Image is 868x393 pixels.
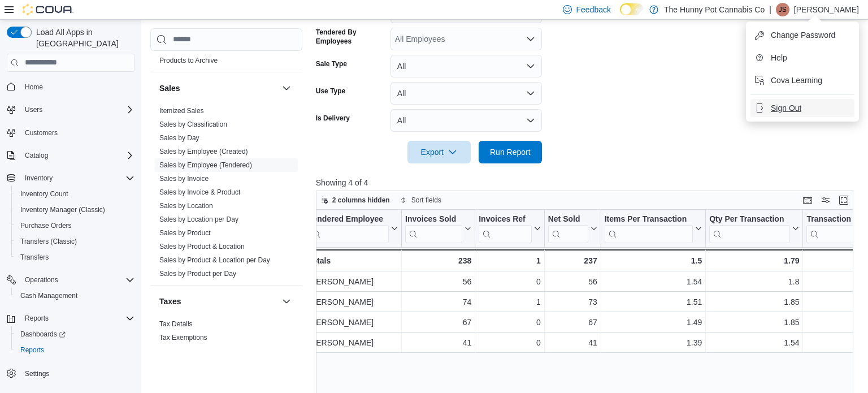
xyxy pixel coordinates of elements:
div: [PERSON_NAME] [309,336,398,349]
span: Sales by Product [159,228,211,237]
a: Transfers [16,251,53,264]
div: 1.49 [605,316,702,329]
div: 1.54 [605,275,702,288]
span: Purchase Orders [16,219,134,232]
span: Catalog [20,149,134,162]
a: Reports [16,343,49,357]
div: Net Sold [548,214,588,243]
div: 74 [405,295,471,309]
div: Invoices Ref [479,214,531,243]
div: 1.85 [709,295,799,309]
div: 41 [548,336,597,349]
span: Change Password [771,29,835,41]
div: Jessica Steinmetz [776,3,789,16]
a: Purchase Orders [16,219,76,232]
span: Inventory [25,174,53,183]
a: Sales by Product [159,229,211,237]
button: Enter fullscreen [837,193,850,207]
button: Sales [159,83,277,94]
button: Home [2,79,139,95]
button: Export [407,141,471,163]
div: Totals [308,254,398,267]
a: Sales by Location [159,202,213,210]
div: Items Per Transaction [604,214,693,243]
button: Qty Per Transaction [709,214,799,243]
span: Operations [25,275,58,284]
div: Sales [150,104,302,285]
div: 1.8 [709,275,799,288]
button: Change Password [750,26,854,44]
span: Users [20,103,134,116]
span: Export [414,141,464,163]
span: Feedback [576,4,611,15]
h3: Taxes [159,296,181,307]
button: All [390,55,542,77]
button: Taxes [159,296,277,307]
span: Sales by Employee (Tendered) [159,161,252,170]
p: Showing 4 of 4 [316,177,859,188]
button: Items Per Transaction [604,214,702,243]
span: Reports [20,312,134,325]
a: Sales by Classification [159,120,227,128]
div: Qty Per Transaction [709,214,790,224]
span: Dashboards [20,330,66,339]
span: Reports [25,314,49,323]
div: Qty Per Transaction [709,214,790,243]
button: Help [750,49,854,67]
button: Cova Learning [750,71,854,89]
label: Tendered By Employees [316,28,386,46]
button: Inventory Manager (Classic) [11,202,139,218]
button: Transfers [11,249,139,265]
div: [PERSON_NAME] [309,316,398,329]
span: Cash Management [20,291,77,300]
a: Transfers (Classic) [16,235,81,248]
div: Tendered Employee [309,214,389,224]
span: Load All Apps in [GEOGRAPHIC_DATA] [32,27,134,49]
span: Users [25,105,42,114]
span: Cash Management [16,289,134,303]
a: Sales by Employee (Created) [159,148,248,156]
button: 2 columns hidden [316,193,394,207]
div: 1.54 [709,336,799,349]
button: Inventory [20,171,57,185]
span: Inventory [20,171,134,185]
div: Taxes [150,317,302,349]
button: Purchase Orders [11,218,139,234]
span: 2 columns hidden [332,196,390,205]
a: Settings [20,367,54,381]
p: The Hunny Pot Cannabis Co [664,3,765,16]
button: Sales [280,81,293,95]
button: Tendered Employee [309,214,398,243]
button: Catalog [20,149,53,162]
button: Users [20,103,47,116]
span: JS [779,3,787,16]
div: [PERSON_NAME] [309,275,398,288]
span: Run Report [490,146,531,158]
span: Inventory Manager (Classic) [16,203,134,217]
span: Reports [20,346,44,355]
span: Home [25,83,43,92]
div: 1.85 [709,316,799,329]
a: Inventory Count [16,187,73,201]
button: Inventory [2,170,139,186]
span: Dark Mode [620,15,620,16]
a: Sales by Product & Location [159,243,245,251]
button: Users [2,102,139,118]
div: 237 [548,254,597,267]
span: Products to Archive [159,56,218,65]
div: Tendered Employee [309,214,389,243]
span: Help [771,52,787,63]
button: Transfers (Classic) [11,234,139,249]
div: 238 [405,254,471,267]
button: All [390,82,542,105]
p: [PERSON_NAME] [794,3,859,16]
div: Items Per Transaction [604,214,693,224]
button: Display options [819,193,832,207]
a: Sales by Day [159,134,199,142]
button: Reports [11,342,139,358]
button: Net Sold [548,214,597,243]
div: 1.5 [604,254,702,267]
span: Cova Learning [771,75,822,86]
span: Purchase Orders [20,221,72,230]
div: 1 [479,295,540,309]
